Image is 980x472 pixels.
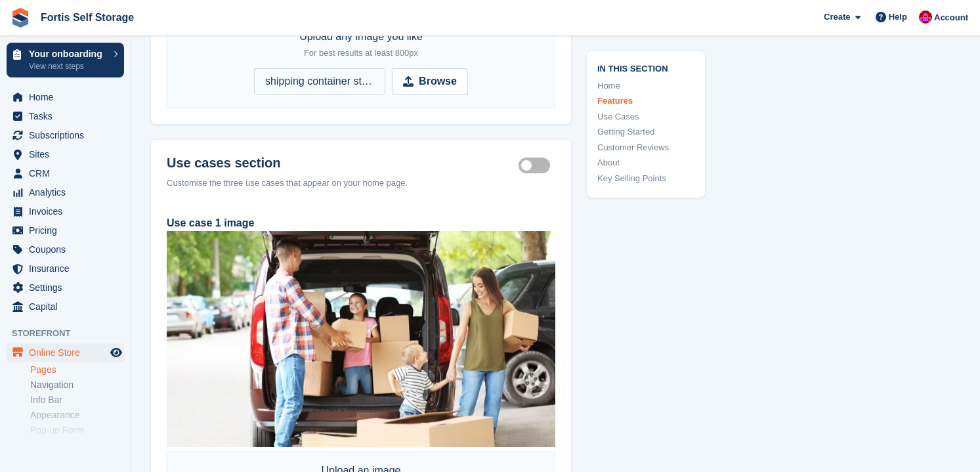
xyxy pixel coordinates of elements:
[29,107,108,125] span: Tasks
[30,439,124,452] a: Contact Details
[30,364,124,376] a: Pages
[597,62,694,74] span: In this section
[30,394,124,406] a: Info Bar
[7,43,124,77] a: Your onboarding View next steps
[29,259,108,278] span: Insurance
[11,8,30,28] img: stora-icon-8386f47178a22dfd0bd8f6a31ec36ba5ce8667c1dd55bd0f319d3a0aa187defe.svg
[254,68,385,95] span: shipping container storage in BH11.png
[597,110,694,123] a: Use Cases
[108,345,124,360] a: Preview store
[29,297,108,316] span: Capital
[29,145,108,163] span: Sites
[29,88,108,106] span: Home
[167,177,555,190] div: Customise the three use cases that appear on your home page.
[919,11,932,24] img: Becky Welch
[7,126,124,144] a: menu
[597,125,694,139] a: Getting Started
[7,145,124,163] a: menu
[167,231,555,447] img: moving-house-or-business.jpg
[29,343,108,362] span: Online Store
[299,29,423,60] div: Upload any image you like
[29,49,107,58] p: Your onboarding
[7,183,124,202] a: menu
[30,409,124,421] a: Appearance
[7,107,124,125] a: menu
[7,240,124,259] a: menu
[7,221,124,240] a: menu
[167,156,519,171] h2: Use cases section
[12,327,131,340] span: Storefront
[419,74,457,89] strong: Browse
[29,221,108,240] span: Pricing
[30,424,124,437] a: Pop-up Form
[35,7,139,28] a: Fortis Self Storage
[254,68,468,95] input: Browse shipping container storage in BH11.png
[597,172,694,185] a: Key Selling Points
[167,217,254,228] label: Use case 1 image
[7,278,124,297] a: menu
[29,164,108,182] span: CRM
[7,202,124,221] a: menu
[7,259,124,278] a: menu
[7,164,124,182] a: menu
[7,343,124,362] a: menu
[7,297,124,316] a: menu
[29,60,107,72] p: View next steps
[29,183,108,202] span: Analytics
[29,202,108,221] span: Invoices
[597,156,694,169] a: About
[597,141,694,154] a: Customer Reviews
[29,126,108,144] span: Subscriptions
[597,79,694,93] a: Home
[30,379,124,391] a: Navigation
[29,278,108,297] span: Settings
[889,11,907,24] span: Help
[7,88,124,106] a: menu
[519,164,555,166] label: Use cases section active
[597,95,694,108] a: Features
[824,11,850,24] span: Create
[29,240,108,259] span: Coupons
[934,11,968,24] span: Account
[304,48,418,58] span: For best results at least 800px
